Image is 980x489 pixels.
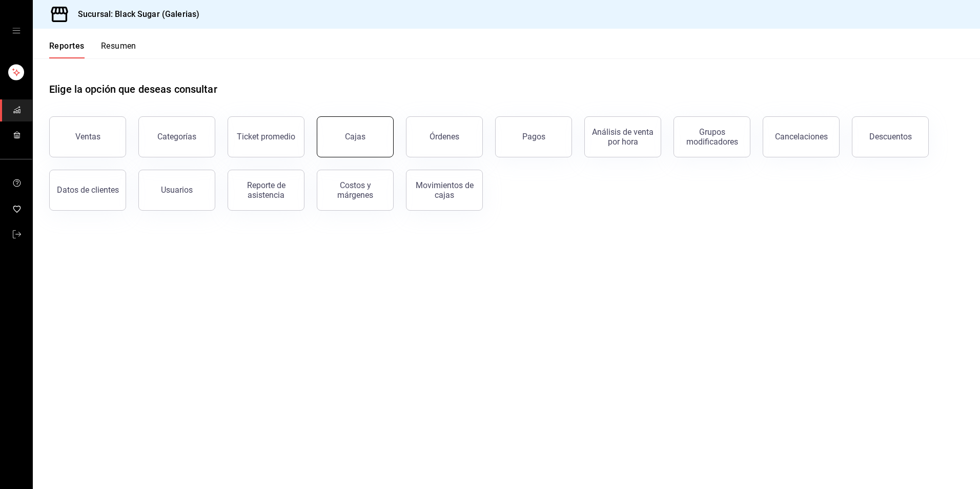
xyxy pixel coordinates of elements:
div: Pagos [522,132,545,141]
div: Cajas [345,131,366,143]
div: Datos de clientes [57,185,119,195]
div: Descuentos [869,132,912,141]
div: Costos y márgenes [323,180,387,200]
div: Categorías [157,132,196,141]
div: Órdenes [430,132,459,141]
div: Usuarios [161,185,193,195]
button: Órdenes [406,116,483,157]
button: Ventas [49,116,126,157]
button: Análisis de venta por hora [584,116,661,157]
button: Descuentos [852,116,929,157]
div: Ticket promedio [237,132,295,141]
button: Reporte de asistencia [228,170,304,211]
div: Grupos modificadores [680,127,744,147]
div: Movimientos de cajas [413,180,476,200]
button: Usuarios [138,170,215,211]
button: Movimientos de cajas [406,170,483,211]
div: Reporte de asistencia [234,180,298,200]
button: Grupos modificadores [673,116,750,157]
a: Cajas [317,116,394,157]
div: Ventas [75,132,100,141]
button: open drawer [12,27,21,35]
div: Cancelaciones [775,132,828,141]
button: Ticket promedio [228,116,304,157]
h3: Sucursal: Black Sugar (Galerias) [70,8,199,21]
button: Pagos [495,116,572,157]
button: Datos de clientes [49,170,126,211]
button: Resumen [101,41,136,58]
button: Categorías [138,116,215,157]
div: Análisis de venta por hora [591,127,655,147]
h1: Elige la opción que deseas consultar [49,81,217,97]
button: Reportes [49,41,85,58]
button: Costos y márgenes [317,170,394,211]
div: navigation tabs [49,41,136,58]
button: Cancelaciones [763,116,840,157]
